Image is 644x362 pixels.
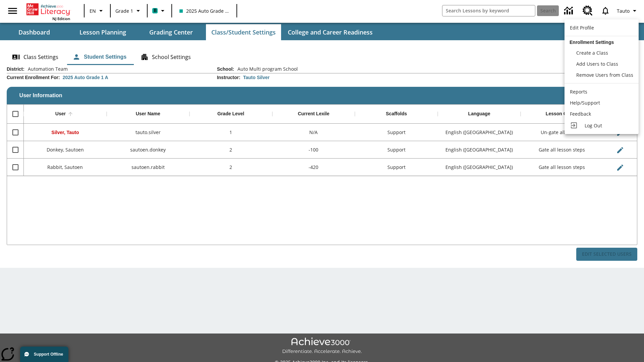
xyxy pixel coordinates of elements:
[570,24,594,31] span: Edit Profile
[570,88,587,95] span: Reports
[570,100,600,106] span: Help/Support
[585,122,602,129] span: Log Out
[576,61,618,67] span: Add Users to Class
[576,50,608,56] span: Create a Class
[570,111,591,117] span: Feedback
[570,40,614,45] span: Enrollment Settings
[576,72,633,78] span: Remove Users from Class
